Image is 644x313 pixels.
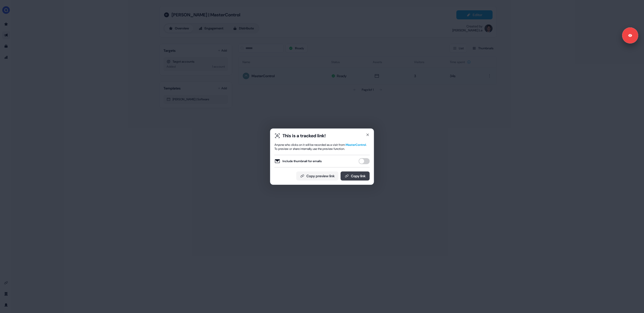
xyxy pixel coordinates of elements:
[274,143,370,151] div: Anyone who clicks on it will be recorded as a visit from . To preview or share internally, use th...
[274,158,322,164] label: Include thumbnail for emails
[296,171,339,181] button: Copy preview link
[341,171,370,181] button: Copy link
[283,133,326,139] div: This is a tracked link!
[346,143,366,147] span: MasterControl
